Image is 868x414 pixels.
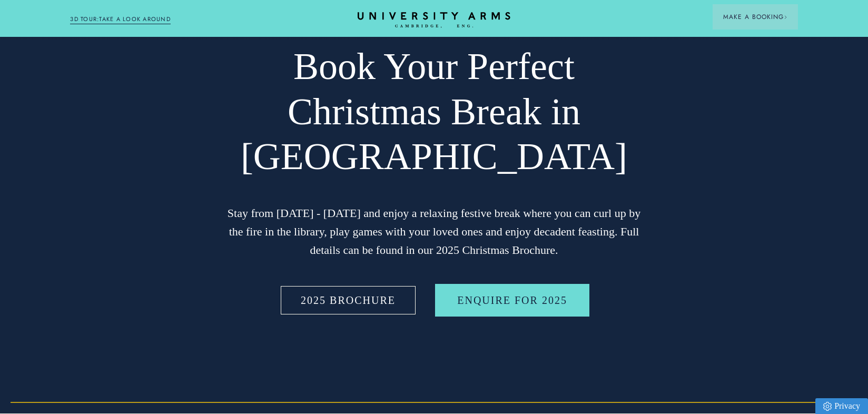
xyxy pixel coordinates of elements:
a: 3D TOUR:TAKE A LOOK AROUND [70,15,171,24]
img: Arrow icon [784,15,787,19]
p: Stay from [DATE] - [DATE] and enjoy a relaxing festive break where you can curl up by the fire in... [223,204,645,260]
a: Enquire for 2025 [435,284,589,317]
button: Make a BookingArrow icon [713,4,798,29]
span: Make a Booking [723,12,787,22]
h1: Book Your Perfect Christmas Break in [GEOGRAPHIC_DATA] [223,44,645,180]
a: 2025 BROCHURE [279,284,418,317]
a: Home [358,12,510,28]
img: Privacy [823,402,832,411]
a: Privacy [815,398,868,414]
